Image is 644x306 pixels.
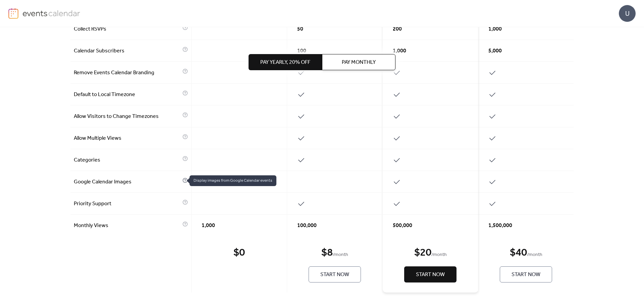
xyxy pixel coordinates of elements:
span: Start Now [512,271,540,279]
span: Google Calendar Images [74,178,181,186]
span: Collect RSVPs [74,25,181,33]
span: Display images from Google Calendar events [190,175,276,186]
span: 1,000 [488,25,502,33]
div: $ 40 [510,246,527,260]
span: 1,000 [202,222,215,230]
span: Remove Events Calendar Branding [74,69,181,77]
div: $ 0 [233,246,245,260]
span: 500,000 [393,222,412,230]
span: Priority Support [74,200,181,208]
div: U [619,5,636,22]
span: 200 [393,25,402,33]
span: Pay Yearly, 20% off [260,58,310,67]
span: Start Now [320,271,349,279]
span: / month [333,251,348,259]
span: Categories [74,156,181,164]
button: Start Now [500,266,552,282]
button: Pay Yearly, 20% off [249,54,322,70]
span: 1,500,000 [488,222,512,230]
span: Pay Monthly [342,58,376,67]
span: Calendar Subscribers [74,47,181,55]
span: / month [527,251,542,259]
span: Start Now [416,271,445,279]
span: 5,000 [488,47,502,55]
span: 100,000 [297,222,317,230]
div: $ 20 [414,246,431,260]
img: logo [8,8,18,19]
button: Start Now [404,266,457,282]
span: Default to Local Timezone [74,91,181,99]
span: / month [431,251,447,259]
button: Start Now [309,266,361,282]
span: Monthly Views [74,222,181,230]
button: Pay Monthly [322,54,395,70]
img: logo-type [22,8,80,18]
span: Allow Multiple Views [74,134,181,142]
span: Allow Visitors to Change Timezones [74,113,181,121]
span: 1,000 [393,47,406,55]
div: $ 8 [321,246,333,260]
